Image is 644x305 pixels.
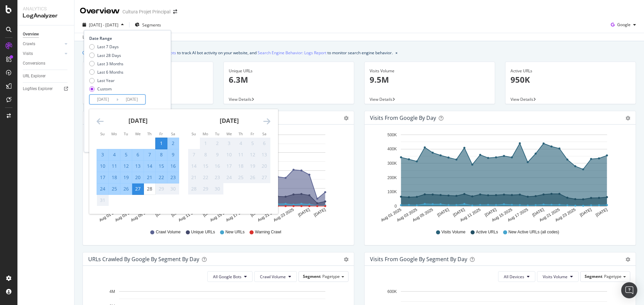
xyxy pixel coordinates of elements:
div: 29 [200,185,211,192]
div: 25 [109,185,120,192]
td: Not available. Friday, September 12, 2025 [247,149,259,160]
td: Not available. Sunday, September 7, 2025 [188,149,200,160]
td: Not available. Saturday, September 20, 2025 [259,160,270,172]
div: Last 3 Months [89,61,123,67]
div: 10 [223,151,235,158]
div: 6 [259,140,270,147]
a: URL Explorer [23,73,69,80]
div: arrow-right-arrow-left [173,9,177,14]
text: Aug 15 2025 [209,207,231,223]
td: Not available. Monday, September 15, 2025 [200,160,212,172]
td: Selected. Saturday, August 9, 2025 [167,149,179,160]
text: [DATE] [531,207,545,218]
small: Mo [111,131,117,136]
div: 20 [132,174,144,181]
small: Su [100,131,105,136]
td: Not available. Friday, August 29, 2025 [156,183,167,195]
div: 2 [167,140,179,147]
td: Not available. Thursday, September 4, 2025 [235,138,247,149]
div: 24 [97,185,108,192]
div: gear [626,257,630,262]
div: Open Intercom Messenger [621,282,637,298]
text: Aug 01 2025 [380,207,402,223]
p: 9.5M [370,74,490,85]
span: Segment [303,274,321,279]
div: 22 [156,174,167,181]
td: Not available. Sunday, September 21, 2025 [188,172,200,183]
div: Calendar [89,109,278,214]
small: Sa [171,131,175,136]
td: Not available. Saturday, September 13, 2025 [259,149,270,160]
span: Segment [585,274,602,279]
div: Last 3 Months [97,61,123,67]
div: 5 [247,140,258,147]
td: Not available. Sunday, August 31, 2025 [97,195,109,206]
td: Selected. Sunday, August 17, 2025 [97,172,109,183]
span: All Google Bots [213,274,241,280]
div: 19 [120,174,132,181]
td: Selected. Thursday, August 7, 2025 [144,149,156,160]
span: Warning Crawl [255,229,281,235]
small: Mo [203,131,208,136]
div: 27 [132,185,144,192]
div: 30 [167,185,179,192]
svg: A chart. [88,130,346,223]
span: Crawl Volume [260,274,286,280]
div: 30 [212,185,223,192]
td: Selected. Tuesday, August 26, 2025 [120,183,132,195]
strong: [DATE] [220,117,239,125]
td: Not available. Saturday, August 30, 2025 [167,183,179,195]
td: Not available. Friday, September 26, 2025 [247,172,259,183]
td: Not available. Tuesday, September 30, 2025 [212,183,223,195]
span: All Devices [504,274,524,280]
a: Search Engine Behavior: Logs Report [258,49,326,56]
div: 14 [144,163,155,169]
div: 4 [109,151,120,158]
div: 2 [212,140,223,147]
div: 3 [97,151,108,158]
div: 21 [144,174,155,181]
td: Not available. Tuesday, September 23, 2025 [212,172,223,183]
small: Fr [159,131,163,136]
text: Aug 17 2025 [507,207,529,223]
text: Aug 11 2025 [177,207,200,223]
button: Segments [132,19,164,30]
div: URLs Crawled by Google By Segment By Day [88,256,199,262]
div: We introduced 2 new report templates: to track AI bot activity on your website, and to monitor se... [89,49,393,56]
div: 20 [259,163,270,169]
div: Last 28 Days [97,53,121,58]
text: Aug 03 2025 [396,207,418,223]
div: 15 [156,163,167,169]
text: 100K [387,189,397,194]
div: 11 [235,151,247,158]
small: Tu [124,131,128,136]
div: 18 [109,174,120,181]
small: Sa [262,131,266,136]
div: 16 [167,163,179,169]
div: 8 [200,151,211,158]
div: Date Range [89,35,164,41]
div: 12 [120,163,132,169]
td: Selected. Monday, August 25, 2025 [109,183,120,195]
div: 29 [156,185,167,192]
text: 200K [387,175,397,180]
td: Not available. Tuesday, September 16, 2025 [212,160,223,172]
button: All Google Bots [207,271,253,282]
div: gear [344,116,348,121]
a: Visits [23,50,63,57]
div: 23 [167,174,179,181]
div: Last update [83,34,119,40]
td: Selected. Thursday, August 14, 2025 [144,160,156,172]
div: Last 6 Months [97,69,123,75]
div: info banner [83,49,636,56]
button: close banner [394,48,399,58]
input: End Date [118,95,145,104]
div: 22 [200,174,211,181]
span: View Details [511,96,533,102]
text: [DATE] [595,207,608,218]
td: Choose Thursday, August 28, 2025 as your check-in date. It’s available. [144,183,156,195]
div: 17 [223,163,235,169]
span: New URLs [225,229,245,235]
small: We [226,131,232,136]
